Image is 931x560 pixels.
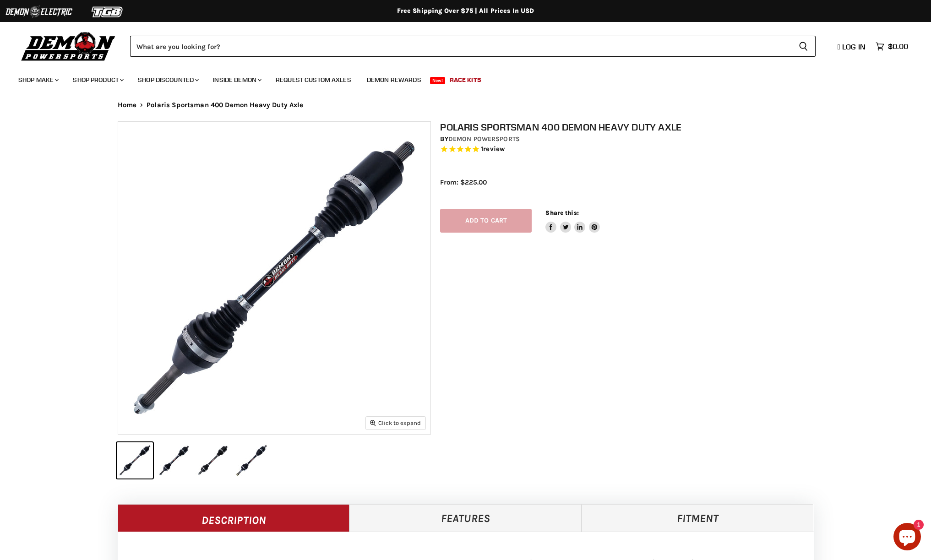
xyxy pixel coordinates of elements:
aside: Share this: [545,209,600,233]
span: 1 reviews [481,145,505,153]
button: IMAGE thumbnail [117,442,153,478]
a: Race Kits [443,71,488,89]
img: Demon Electric Logo 2 [5,3,73,21]
a: Request Custom Axles [269,71,358,89]
span: Log in [842,42,866,51]
button: Search [791,36,816,57]
a: Shop Discounted [131,71,204,89]
a: Demon Rewards [360,71,428,89]
form: Product [130,36,816,57]
span: Rated 5.0 out of 5 stars 1 reviews [440,145,823,154]
a: Inside Demon [206,71,267,89]
input: Search [130,36,791,57]
span: Click to expand [370,419,421,426]
ul: Main menu [11,67,906,89]
a: Shop Make [11,71,64,89]
nav: Breadcrumbs [99,101,832,109]
a: Fitment [582,504,814,532]
span: Polaris Sportsman 400 Demon Heavy Duty Axle [147,101,303,109]
span: Share this: [545,209,578,216]
img: Demon Powersports [18,30,119,62]
button: Click to expand [366,417,425,429]
a: Shop Product [66,71,129,89]
button: IMAGE thumbnail [234,442,270,478]
a: Features [349,504,582,532]
img: IMAGE [118,122,430,434]
button: IMAGE thumbnail [156,442,192,478]
a: Log in [833,43,871,51]
button: IMAGE thumbnail [195,442,231,478]
a: Description [118,504,350,532]
div: Free Shipping Over $75 | All Prices In USD [99,7,832,15]
inbox-online-store-chat: Shopify online store chat [891,523,924,553]
a: Demon Powersports [448,135,520,143]
span: From: $225.00 [440,178,487,186]
span: review [483,145,505,153]
span: New! [430,77,446,84]
h1: Polaris Sportsman 400 Demon Heavy Duty Axle [440,121,823,133]
div: by [440,134,823,144]
img: TGB Logo 2 [73,3,142,21]
a: $0.00 [871,40,913,53]
a: Home [118,101,137,109]
span: $0.00 [888,42,908,51]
